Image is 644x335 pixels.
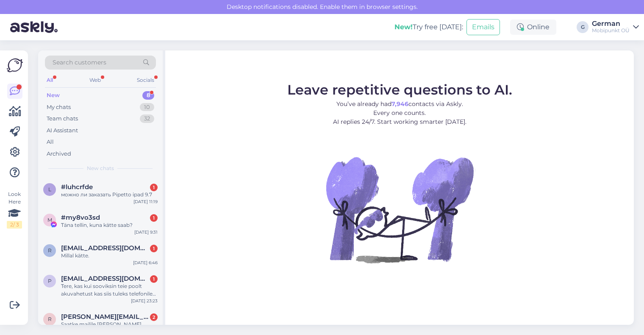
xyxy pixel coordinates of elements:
div: Tere, kas kui sooviksin teie poolt akuvahetust kas siis tuleks telefonile originaal aku [61,282,158,298]
div: Socials [135,75,156,86]
div: G [577,21,588,33]
div: 32 [140,114,154,123]
div: Millal kätte. [61,252,158,260]
span: R [48,247,52,254]
img: No Chat active [323,133,476,286]
span: #luhcrfde [61,183,93,191]
div: My chats [47,103,71,112]
b: 7,946 [391,100,408,108]
span: p [48,278,52,284]
div: Team chats [47,114,78,123]
button: Emails [466,19,500,35]
div: [DATE] 6:46 [133,260,158,266]
div: New [47,91,60,100]
p: You’ve already had contacts via Askly. Every one counts. AI replies 24/7. Start working smarter [... [287,100,512,126]
span: l [48,186,51,193]
div: 2 / 3 [7,221,22,229]
img: Askly Logo [7,57,23,73]
span: m [47,217,52,223]
div: Look Here [7,190,22,229]
span: New chats [87,165,114,172]
b: New! [394,23,413,31]
div: 8 [142,91,154,100]
div: [DATE] 9:31 [134,229,158,235]
div: 10 [140,103,154,112]
div: Web [88,75,103,86]
div: 2 [150,313,158,321]
span: Leave repetitive questions to AI. [287,81,512,98]
span: R [48,316,52,322]
div: Täna tellin, kuna kätte saab? [61,221,158,229]
div: All [47,138,54,146]
div: All [45,75,55,86]
div: German [592,20,630,27]
div: [DATE] 23:23 [131,298,158,304]
div: Online [510,20,556,35]
div: Try free [DATE]: [394,22,463,32]
div: можно ли заказать Pipetto ipad 9.7 [61,191,158,198]
span: prokoptsikdevon7@gmail.com [61,275,149,282]
div: 1 [150,214,158,222]
div: Mobipunkt OÜ [592,27,630,34]
div: 1 [150,245,158,252]
span: #my8vo3sd [61,214,100,221]
span: Rekka1juht@gmail.com [61,244,149,252]
span: Search customers [53,58,106,67]
a: GermanMobipunkt OÜ [592,20,639,34]
div: AI Assistant [47,126,78,135]
div: 1 [150,184,158,191]
div: Archived [47,150,71,158]
div: [DATE] 11:19 [133,198,158,205]
span: Rasmus.tagel@mail.ee [61,313,149,321]
div: 1 [150,275,158,283]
